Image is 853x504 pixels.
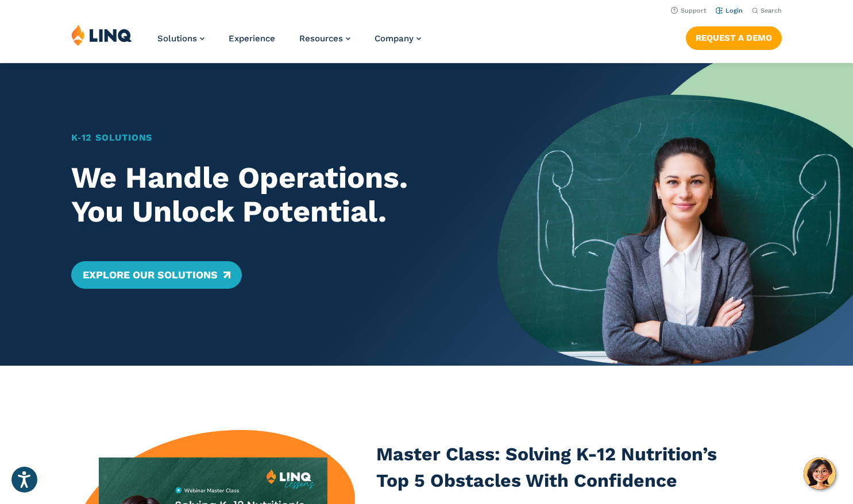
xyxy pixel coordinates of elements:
span: Solutions [157,33,197,44]
nav: Primary Navigation [157,24,421,62]
nav: Button Navigation [686,24,782,49]
a: Support [671,7,707,14]
span: Company [375,33,414,44]
button: Open Search Bar [752,6,782,15]
span: Search [761,7,782,14]
a: Request a Demo [686,26,782,49]
a: Company [375,33,421,44]
a: Solutions [157,33,204,44]
button: Hello, have a question? Let’s chat. [804,458,836,490]
h3: Master Class: Solving K-12 Nutrition’s Top 5 Obstacles With Confidence [376,441,721,494]
a: Resources [299,33,350,44]
h2: We Handle Operations. You Unlock Potential. [71,161,463,230]
a: Experience [229,33,275,44]
span: Resources [299,33,343,44]
a: Login [716,7,743,14]
img: Home Banner [497,63,853,366]
h1: K‑12 Solutions [71,131,463,145]
img: LINQ | K‑12 Software [71,24,132,46]
a: Explore Our Solutions [71,261,242,289]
